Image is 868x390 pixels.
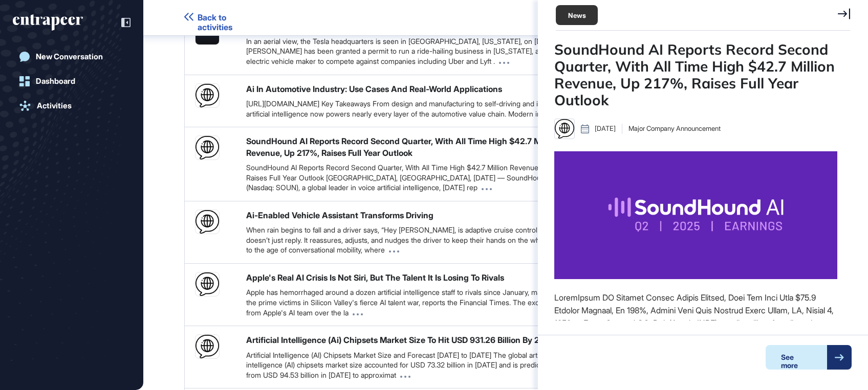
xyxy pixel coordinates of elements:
[196,84,219,107] img: placeholder.png
[556,5,598,25] div: News
[246,287,589,317] div: Apple has hemorrhaged around a dozen artificial intelligence staff to rivals since January, makin...
[246,210,433,221] div: Ai-Enabled Vehicle Assistant Transforms Driving
[13,71,131,91] a: Dashboard
[246,36,589,66] div: In an aerial view, the Tesla headquarters is seen in [GEOGRAPHIC_DATA], [US_STATE], on [DATE]. [P...
[246,135,589,158] div: SoundHound AI Reports Record Second Quarter, With All Time High $42.7 Million Revenue, Up 217%, R...
[246,83,502,95] div: Ai In Automotive Industry: Use Cases And Real-World Applications
[246,350,589,380] div: Artificial Intelligence (AI) Chipsets Market Size and Forecast [DATE] to [DATE] The global artifi...
[13,14,83,31] div: entrapeer-logo
[554,41,852,108] div: SoundHound AI Reports Record Second Quarter, With All Time High $42.7 Million Revenue, Up 217%, R...
[13,96,131,116] a: Activities
[766,345,852,370] a: See more
[184,13,263,22] a: Back to activities
[246,272,504,283] div: Apple's Real AI Crisis Is Not Siri, But The Talent It Is Losing To Rivals
[198,13,263,32] span: Back to activities
[554,151,837,279] img: Earnings-Lock-Up.png
[246,99,589,119] div: [URL][DOMAIN_NAME] Key Takeaways From design and manufacturing to self-driving and infotainment, ...
[246,225,589,255] div: When rain begins to fall and a driver says, “Hey [PERSON_NAME], is adaptive cruise control on?”—t...
[622,124,721,134] div: Major Company Announcement
[37,101,72,110] div: Activities
[766,345,827,370] div: See more
[555,119,574,139] img: placeholder.png
[581,124,616,134] div: [DATE]
[246,163,589,193] div: SoundHound AI Reports Record Second Quarter, With All Time High $42.7 Million Revenue, Up 217%, R...
[36,77,75,86] div: Dashboard
[196,335,219,358] img: placeholder.png
[246,334,555,346] div: Artificial Intelligence (Ai) Chipsets Market Size To Hit USD 931.26 Billion By 2034
[13,47,131,67] a: New Conversation
[36,52,103,61] div: New Conversation
[196,210,219,234] img: placeholder.png
[196,136,219,159] img: placeholder.png
[196,272,219,296] img: placeholder.png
